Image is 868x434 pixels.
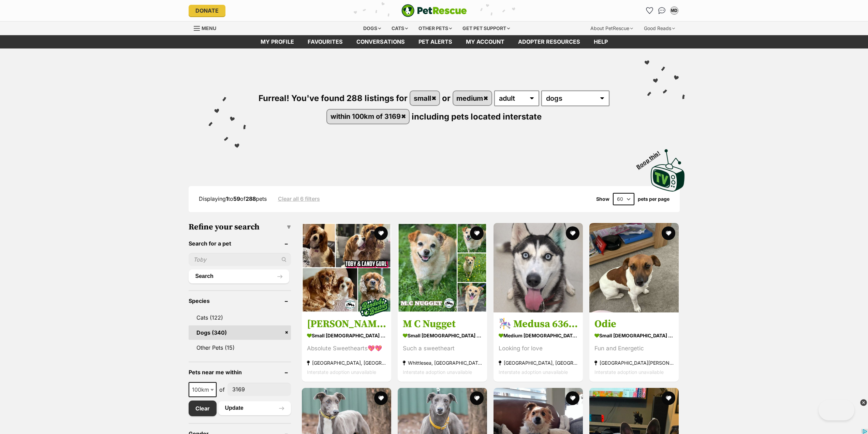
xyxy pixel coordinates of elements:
[470,391,484,405] button: favourite
[374,391,388,405] button: favourite
[202,25,216,31] span: Menu
[499,317,578,330] h3: 🎠 Medusa 6366 🎠
[358,22,386,35] div: Dogs
[189,325,291,340] a: Dogs (340)
[254,35,301,48] a: My profile
[327,110,409,124] a: within 100km of 3169
[658,7,665,14] img: chat-41dd97257d64d25036548639549fe6c8038ab92f7586957e7f3b1b290dea8141.svg
[594,344,674,353] div: Fun and Energetic
[307,369,376,375] span: Interstate adoption unavailable
[414,22,457,35] div: Other pets
[403,330,482,340] strong: small [DEMOGRAPHIC_DATA] Dog
[226,195,228,202] strong: 1
[494,312,583,381] a: 🎠 Medusa 6366 🎠 medium [DEMOGRAPHIC_DATA] Dog Looking for love [GEOGRAPHIC_DATA], [GEOGRAPHIC_DAT...
[594,330,674,340] strong: small [DEMOGRAPHIC_DATA] Dog
[401,4,467,17] a: PetRescue
[587,35,615,48] a: Help
[233,195,240,202] strong: 59
[594,317,674,330] h3: Odie
[307,344,386,353] div: Absolute Sweethearts💖💖
[199,195,267,202] span: Displaying to of pets
[458,22,515,35] div: Get pet support
[302,312,391,381] a: [PERSON_NAME] and [PERSON_NAME] small [DEMOGRAPHIC_DATA] Dog Absolute Sweethearts💖💖 [GEOGRAPHIC_D...
[189,253,291,266] input: Toby
[189,310,291,325] a: Cats (122)
[589,223,679,312] img: Odie - Jack Russell Terrier Dog
[189,385,216,394] span: 100km
[278,196,320,202] a: Clear all 6 filters
[189,5,225,16] a: Donate
[189,382,217,397] span: 100km
[374,226,388,240] button: favourite
[189,369,291,375] header: Pets near me within
[189,222,291,232] h3: Refine your search
[669,5,680,16] button: My account
[499,369,568,375] span: Interstate adoption unavailable
[651,143,685,193] a: Boop this!
[671,7,678,14] div: MD
[403,344,482,353] div: Such a sweetheart
[189,240,291,247] header: Search for a pet
[662,226,676,240] button: favourite
[860,399,867,406] img: close_grey_3x.png
[499,344,578,353] div: Looking for love
[357,290,391,324] img: bonded besties
[594,358,674,367] strong: [GEOGRAPHIC_DATA][PERSON_NAME][GEOGRAPHIC_DATA]
[662,391,676,405] button: favourite
[499,330,578,340] strong: medium [DEMOGRAPHIC_DATA] Dog
[307,317,386,330] h3: [PERSON_NAME] and [PERSON_NAME]
[403,358,482,367] strong: Whittlesea, [GEOGRAPHIC_DATA]
[227,383,291,396] input: postcode
[638,196,670,202] label: pets per page
[301,35,350,48] a: Favourites
[470,226,484,240] button: favourite
[259,93,408,103] span: Furreal! You've found 288 listings for
[639,22,680,35] div: Good Reads
[307,330,386,340] strong: small [DEMOGRAPHIC_DATA] Dog
[566,226,579,240] button: favourite
[403,317,482,330] h3: M C Nugget
[403,369,472,375] span: Interstate adoption unavailable
[586,22,638,35] div: About PetRescue
[459,35,511,48] a: My account
[398,312,487,381] a: M C Nugget small [DEMOGRAPHIC_DATA] Dog Such a sweetheart Whittlesea, [GEOGRAPHIC_DATA] Interstat...
[651,149,685,192] img: PetRescue TV logo
[302,223,391,312] img: Toby and Cany Gurl - Cavalier King Charles Spaniel Dog
[246,195,256,202] strong: 288
[566,391,579,405] button: favourite
[453,91,491,105] a: medium
[412,111,542,121] span: including pets located interstate
[387,22,413,35] div: Cats
[189,298,291,304] header: Species
[410,91,439,105] a: small
[511,35,587,48] a: Adopter resources
[398,223,487,312] img: M C Nugget - Pomeranian Dog
[644,5,680,16] ul: Account quick links
[189,340,291,355] a: Other Pets (15)
[644,5,655,16] a: Favourites
[219,386,225,394] span: of
[494,223,583,312] img: 🎠 Medusa 6366 🎠 - Siberian Husky Dog
[307,358,386,367] strong: [GEOGRAPHIC_DATA], [GEOGRAPHIC_DATA]
[589,312,679,381] a: Odie small [DEMOGRAPHIC_DATA] Dog Fun and Energetic [GEOGRAPHIC_DATA][PERSON_NAME][GEOGRAPHIC_DAT...
[412,35,459,48] a: Pet alerts
[596,196,609,202] span: Show
[635,145,666,170] span: Boop this!
[189,269,289,283] button: Search
[657,5,667,16] a: Conversations
[442,93,451,103] span: or
[594,369,664,375] span: Interstate adoption unavailable
[194,22,221,34] a: Menu
[350,35,412,48] a: conversations
[401,4,467,17] img: logo-e224e6f780fb5917bec1dbf3a21bbac754714ae5b6737aabdf751b685950b380.svg
[499,358,578,367] strong: [GEOGRAPHIC_DATA], [GEOGRAPHIC_DATA]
